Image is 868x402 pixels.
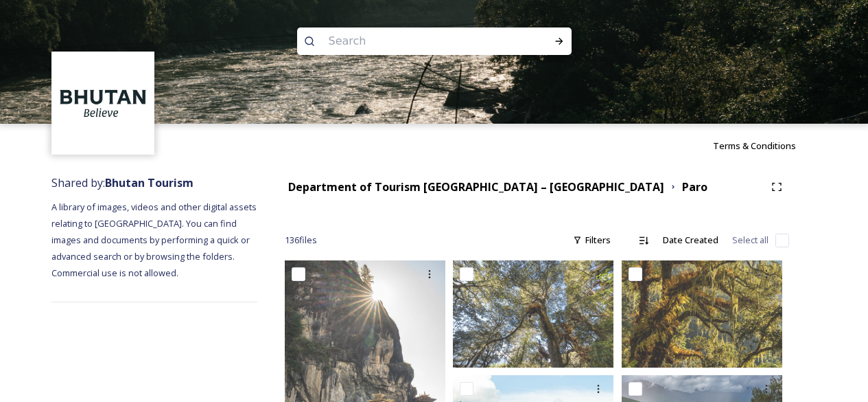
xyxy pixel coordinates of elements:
div: Filters [566,227,618,254]
strong: Bhutan Tourism [105,175,193,190]
strong: Paro [682,179,707,194]
span: 136 file s [285,234,317,247]
strong: Department of Tourism [GEOGRAPHIC_DATA] – [GEOGRAPHIC_DATA] [288,179,664,194]
img: By Marcus Westberg _ Paro _ 2023_26.jpg [622,260,782,368]
div: Date Created [656,227,725,254]
img: By Marcus Westberg _ Paro _ 2023_36.jpg [453,260,613,368]
img: BT_Logo_BB_Lockup_CMYK_High%2520Res.jpg [54,54,153,153]
a: Terms & Conditions [713,137,817,154]
span: Select all [732,234,769,247]
span: Shared by: [51,175,193,190]
span: A library of images, videos and other digital assets relating to [GEOGRAPHIC_DATA]. You can find ... [51,201,259,279]
input: Search [322,26,510,56]
span: Terms & Conditions [713,139,796,152]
